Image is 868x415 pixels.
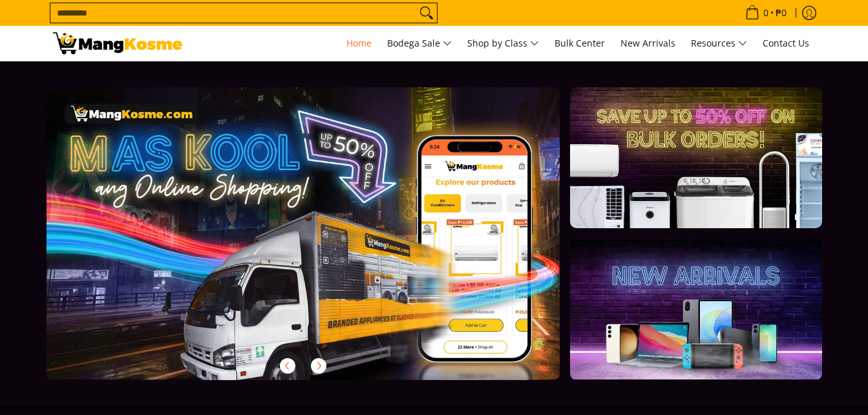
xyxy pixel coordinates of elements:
[614,26,682,61] a: New Arrivals
[304,352,333,380] button: Next
[691,36,747,52] span: Resources
[416,3,437,23] button: Search
[774,8,789,17] span: ₱0
[346,37,372,49] span: Home
[273,352,302,380] button: Previous
[381,26,458,61] a: Bodega Sale
[47,87,602,401] a: More
[340,26,378,61] a: Home
[741,6,790,20] span: •
[195,26,816,61] nav: Main Menu
[761,8,770,17] span: 0
[684,26,754,61] a: Resources
[620,37,675,49] span: New Arrivals
[555,37,605,49] span: Bulk Center
[53,32,182,54] img: Mang Kosme: Your Home Appliances Warehouse Sale Partner!
[763,37,809,49] span: Contact Us
[467,36,539,52] span: Shop by Class
[387,36,452,52] span: Bodega Sale
[548,26,611,61] a: Bulk Center
[461,26,545,61] a: Shop by Class
[756,26,816,61] a: Contact Us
